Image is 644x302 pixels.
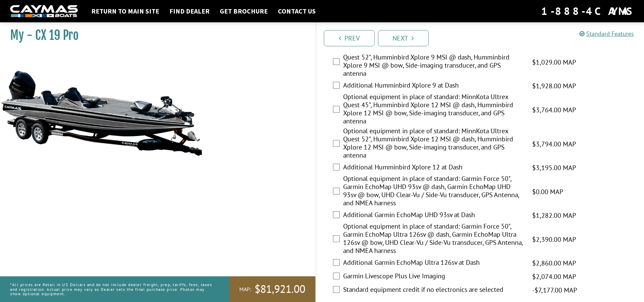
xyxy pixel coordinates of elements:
[532,234,576,245] span: $2,390.00 MAP
[255,282,305,296] span: $81,921.00
[532,258,576,268] span: $2,860.00 MAP
[579,30,634,38] a: Standard Features
[532,139,576,149] span: $3,794.00 MAP
[532,187,563,197] span: $0.00 MAP
[239,286,251,293] span: MAP:
[532,210,576,220] span: $1,282.00 MAP
[532,272,576,282] span: $2,074.00 MAP
[275,7,319,16] a: Contact Us
[343,222,524,256] label: Optional equipment in place of standard: Garmin Force 50", Garmin EchoMap Ultra 126sv @ dash, Gar...
[378,30,429,46] a: Next
[343,93,524,127] label: Optional equipment in place of standard: MinnKota Ultrex Quest 45", Humminbird Xplore 12 MSI @ da...
[343,81,524,91] label: Additional Humminbird Xplore 9 at Dash
[88,7,163,16] a: Return to main site
[343,175,524,209] label: Optional equipment in place of standard: Garmin Force 50", Garmin EchoMap UHD 93sv @ dash, Garmin...
[532,57,576,67] span: $1,029.00 MAP
[10,279,214,299] p: *All prices are Retail in US Dollars and do not include dealer freight, prep, tariffs, fees, taxe...
[343,163,524,173] label: Additional Humminbird Xplore 12 at Dash
[229,276,315,302] a: MAP:$81,921.00
[10,28,299,43] h1: My - CX 19 Pro
[10,5,78,18] img: white-logo-c9c8dbefe5ff5ceceb0f0178aa75bf4bb51f6bca0971e226c86eb53dfe498488.png
[343,211,524,220] label: Additional Garmin EchoMap UHD 93sv at Dash
[324,30,375,46] a: Prev
[532,81,576,91] span: $1,928.00 MAP
[343,258,524,268] label: Additional Garmin EchoMap Ultra 126sv at Dash
[532,285,577,295] span: -$7,177.00 MAP
[532,163,576,173] span: $3,195.00 MAP
[343,127,524,161] label: Optional equipment in place of standard: MinnKota Ultrex Quest 52", Humminbird Xplore 12 MSI @ da...
[166,7,213,16] a: Find Dealer
[541,4,634,19] div: 1-888-4CAYMAS
[343,272,524,282] label: Garmin Livescope Plus Live Imaging
[343,45,524,79] label: Optional equipment in place of standard: MinnKota Ultrex Quest 52", Humminbird Xplore 9 MSI @ das...
[532,105,576,115] span: $3,764.00 MAP
[216,7,271,16] a: Get Brochure
[343,285,524,295] label: Standard equipment credit if no electronics are selected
